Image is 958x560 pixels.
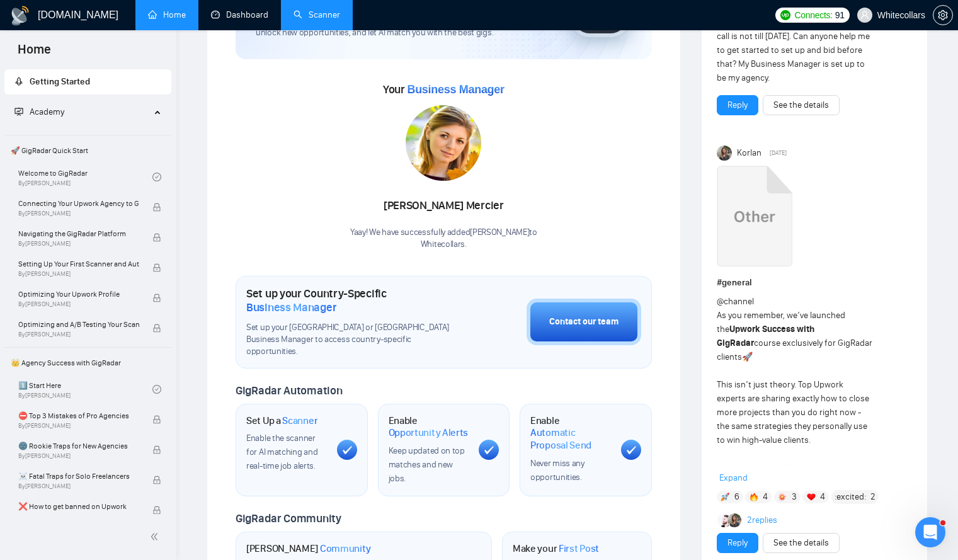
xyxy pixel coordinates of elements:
[933,10,953,20] a: setting
[18,470,139,483] span: ☠️ Fatal Traps for Solo Freelancers
[792,491,797,503] span: 3
[18,331,139,338] span: By [PERSON_NAME]
[727,536,748,550] a: Reply
[350,227,537,251] div: Yaay! We have successfully added [PERSON_NAME] to
[152,324,161,333] span: lock
[236,384,342,397] span: GigRadar Automation
[513,542,599,555] h1: Make your
[152,203,161,212] span: lock
[717,16,873,85] div: Just signed up [DATE], my onboarding call is not till [DATE]. Can anyone help me to get started t...
[4,69,171,94] li: Getting Started
[18,422,139,430] span: By [PERSON_NAME]
[246,433,317,471] span: Enable the scanner for AI matching and real-time job alerts.
[717,533,758,553] button: Reply
[18,288,139,300] span: Optimizing Your Upwork Profile
[14,107,23,116] span: fund-projection-screen
[727,513,741,527] img: Korlan
[406,105,481,181] img: 1687087971081-155.jpg
[530,426,611,451] span: Automatic Proposal Send
[18,513,139,520] span: By [PERSON_NAME]
[152,476,161,484] span: lock
[6,350,170,375] span: 👑 Agency Success with GigRadar
[18,440,139,452] span: 🌚 Rookie Traps for New Agencies
[389,445,465,484] span: Keep updated on top matches and new jobs.
[780,10,790,20] img: upwork-logo.png
[211,9,268,20] a: dashboardDashboard
[773,536,829,550] a: See the details
[6,138,170,163] span: 🚀 GigRadar Quick Start
[933,10,952,20] span: setting
[18,163,152,191] a: Welcome to GigRadarBy[PERSON_NAME]
[807,493,816,501] img: ❤️
[246,414,317,427] h1: Set Up a
[750,493,758,501] img: 🔥
[778,493,787,501] img: 💥
[530,414,611,452] h1: Enable
[389,426,469,439] span: Opportunity Alerts
[236,511,341,525] span: GigRadar Community
[721,493,729,501] img: 🚀
[717,95,758,115] button: Reply
[18,375,152,403] a: 1️⃣ Start HereBy[PERSON_NAME]
[835,490,866,504] span: :excited:
[18,452,139,460] span: By [PERSON_NAME]
[794,8,832,22] span: Connects:
[294,9,340,20] a: searchScanner
[820,491,825,503] span: 4
[860,11,869,20] span: user
[8,40,61,67] span: Home
[246,542,371,555] h1: [PERSON_NAME]
[773,98,829,112] a: See the details
[717,146,732,161] img: Korlan
[14,106,64,117] span: Academy
[407,83,504,96] span: Business Manager
[148,9,186,20] a: homeHome
[559,542,599,555] span: First Post
[717,166,792,271] a: Upwork Success with GigRadar.mp4
[835,8,845,22] span: 91
[150,530,163,543] span: double-left
[717,296,754,307] span: @channel
[915,517,945,547] iframe: Intercom live chat
[18,210,139,217] span: By [PERSON_NAME]
[717,276,912,290] h1: # general
[389,414,469,439] h1: Enable
[30,76,90,87] span: Getting Started
[18,318,139,331] span: Optimizing and A/B Testing Your Scanner for Better Results
[727,98,748,112] a: Reply
[10,6,30,26] img: logo
[18,270,139,278] span: By [PERSON_NAME]
[152,294,161,302] span: lock
[770,147,787,159] span: [DATE]
[282,414,317,427] span: Scanner
[152,263,161,272] span: lock
[14,77,23,86] span: rocket
[527,299,641,345] button: Contact our team
[933,5,953,25] button: setting
[763,533,840,553] button: See the details
[719,472,748,483] span: Expand
[246,300,336,314] span: Business Manager
[717,513,731,527] img: Sergey
[152,506,161,515] span: lock
[350,239,537,251] p: Whitecollars .
[152,233,161,242] span: lock
[30,106,64,117] span: Academy
[717,324,814,348] strong: Upwork Success with GigRadar
[18,197,139,210] span: Connecting Your Upwork Agency to GigRadar
[549,315,619,329] div: Contact our team
[18,240,139,248] span: By [PERSON_NAME]
[152,415,161,424] span: lock
[870,491,875,503] span: 2
[530,458,584,483] span: Never miss any opportunities.
[320,542,371,555] span: Community
[152,173,161,181] span: check-circle
[742,351,753,362] span: 🚀
[18,227,139,240] span: Navigating the GigRadar Platform
[383,83,505,96] span: Your
[763,95,840,115] button: See the details
[18,500,139,513] span: ❌ How to get banned on Upwork
[152,445,161,454] span: lock
[152,385,161,394] span: check-circle
[18,300,139,308] span: By [PERSON_NAME]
